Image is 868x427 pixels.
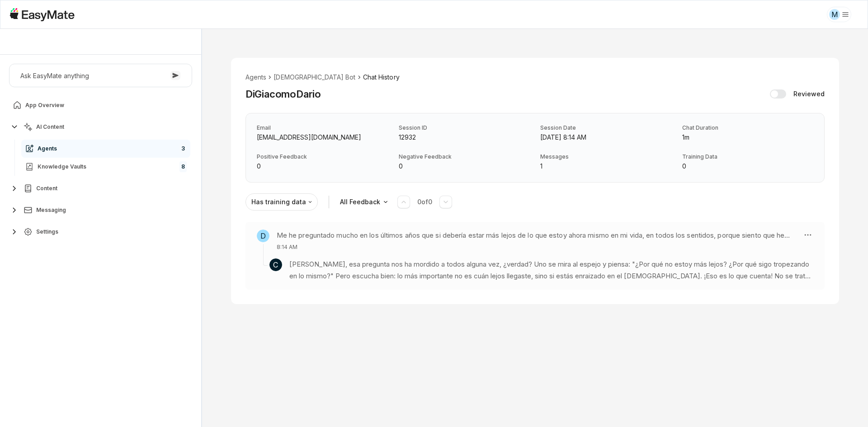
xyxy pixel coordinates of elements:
[9,179,192,197] button: Content
[399,161,530,171] p: Negative Feedback: 0
[274,72,355,82] li: [DEMOGRAPHIC_DATA] Bot
[245,72,267,82] li: Agents
[277,243,795,251] p: 8:14 AM
[245,86,321,102] h2: DiGiacomoDario
[179,161,187,172] span: 8
[399,153,530,160] p: Negative Feedback
[179,143,187,154] span: 3
[682,153,813,160] p: Training Data
[682,161,813,171] p: Training Data: 0
[9,223,192,241] button: Settings
[399,132,530,142] p: Session ID: 12932
[540,124,671,131] p: Session Date
[793,89,825,99] p: Reviewed
[277,230,795,241] h3: Me he preguntado mucho en los últimos años que si debería estar más lejos de lo que estoy ahora m...
[269,258,282,271] span: C
[540,132,671,142] p: Session Date: Sep 15, 2025, 8:14 AM
[682,132,813,142] p: Chat Duration: 1m
[36,185,57,192] span: Content
[829,9,840,20] div: M
[25,102,64,109] span: App Overview
[340,197,380,207] p: All Feedback
[36,228,58,235] span: Settings
[363,72,400,82] span: Chat History
[36,123,64,131] span: AI Content
[289,258,813,282] p: [PERSON_NAME], esa pregunta nos ha mordido a todos alguna vez, ¿verdad? Uno se mira al espejo y p...
[21,140,190,158] a: Agents3
[257,124,388,131] p: Email
[9,201,192,219] button: Messaging
[257,230,269,242] span: D
[38,163,86,170] span: Knowledge Vaults
[540,161,671,171] p: Messages: 1
[9,118,192,136] button: AI Content
[245,72,825,82] nav: breadcrumb
[540,153,671,160] p: Messages
[336,193,394,211] button: All Feedback
[21,158,190,176] a: Knowledge Vaults8
[9,64,192,87] button: Ask EasyMate anything
[245,193,318,211] button: Has training data
[257,132,388,142] p: Email: dariodigiacomo24@gmail.com
[399,124,530,131] p: Session ID
[38,145,57,152] span: Agents
[251,197,306,207] p: Has training data
[257,161,388,171] p: Positive Feedback: 0
[9,96,192,114] a: App Overview
[257,153,388,160] p: Positive Feedback
[417,197,432,206] p: 0 of 0
[682,124,813,131] p: Chat Duration
[36,206,66,214] span: Messaging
